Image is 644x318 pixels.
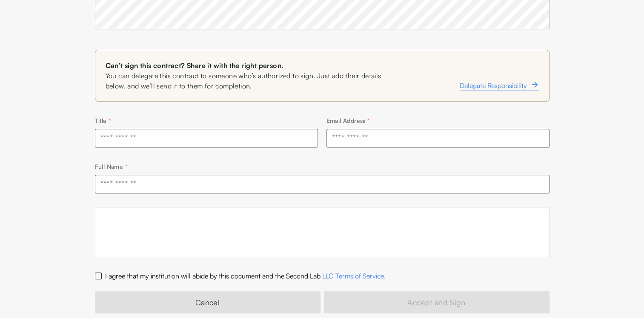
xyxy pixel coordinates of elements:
a: Cancel [95,291,321,313]
label: Full Name [95,163,128,170]
label: Title [95,117,112,124]
label: Email Address [326,117,370,124]
a: LLC Terms of Service. [322,272,386,280]
span: Delegate Responsibility [460,80,527,91]
span: You can delegate this contract to someone who’s authorized to sign. Just add their details below,... [106,71,392,91]
label: I agree that my institution will abide by this document and the Second Lab [105,272,386,280]
span: Can’t sign this contract? Share it with the right person. [106,60,392,71]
